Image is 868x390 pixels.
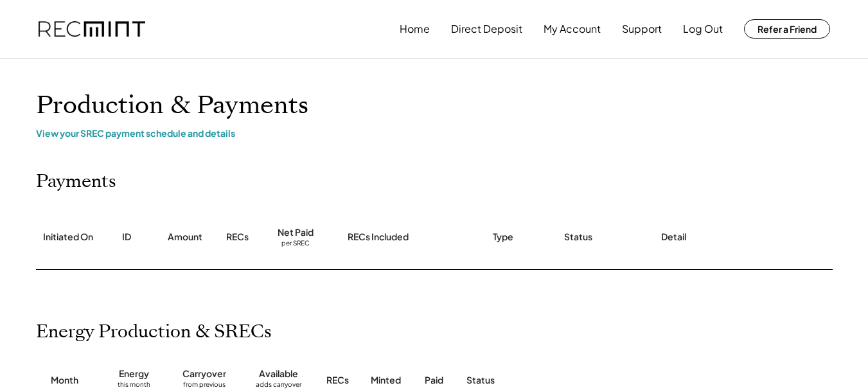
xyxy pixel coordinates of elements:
[348,231,409,244] div: RECs Included
[544,16,601,42] button: My Account
[371,374,401,387] div: Minted
[564,231,592,244] div: Status
[36,127,833,139] div: View your SREC payment schedule and details
[493,231,513,244] div: Type
[226,231,249,244] div: RECs
[400,16,430,42] button: Home
[451,16,522,42] button: Direct Deposit
[278,226,314,239] div: Net Paid
[661,231,686,244] div: Detail
[36,91,833,121] h1: Production & Payments
[36,321,272,343] h2: Energy Production & SRECs
[281,239,310,249] div: per SREC
[122,231,131,244] div: ID
[466,374,685,387] div: Status
[744,19,830,39] button: Refer a Friend
[622,16,662,42] button: Support
[259,368,298,380] div: Available
[51,374,78,387] div: Month
[683,16,723,42] button: Log Out
[326,374,349,387] div: RECs
[182,368,226,380] div: Carryover
[39,21,145,37] img: recmint-logotype%403x.png
[119,368,149,380] div: Energy
[43,231,93,244] div: Initiated On
[36,171,116,193] h2: Payments
[168,231,202,244] div: Amount
[425,374,443,387] div: Paid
